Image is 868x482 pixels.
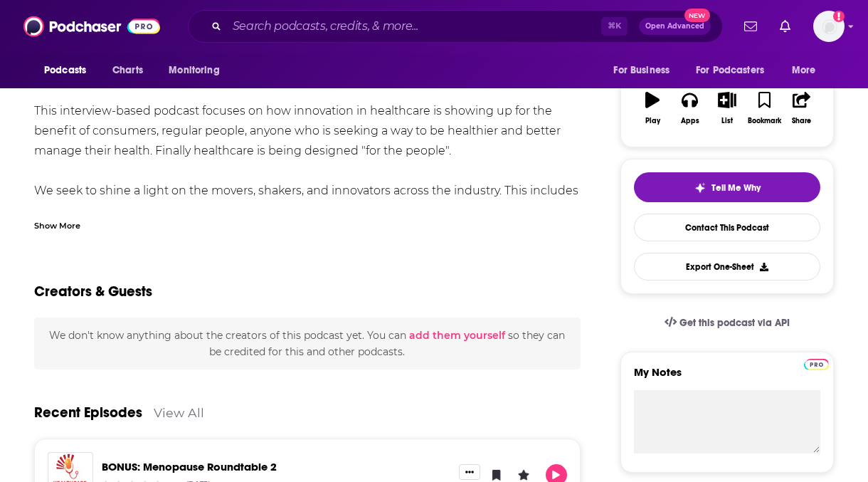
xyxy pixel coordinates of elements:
span: Get this podcast via API [679,317,790,329]
div: Bookmark [748,117,781,125]
button: Apps [671,83,708,134]
button: Share [783,83,820,134]
span: For Business [613,61,669,80]
img: Podchaser Pro [804,359,829,370]
div: Apps [681,117,699,125]
a: BONUS: Menopause Roundtable 2 [102,460,277,473]
span: ⌘ K [601,17,628,36]
button: open menu [34,57,105,84]
span: Charts [112,61,143,80]
button: open menu [159,57,238,84]
div: Play [645,117,660,125]
a: Recent Episodes [34,404,142,421]
a: Show notifications dropdown [774,14,796,38]
span: We don't know anything about the creators of this podcast yet . You can so they can be credited f... [49,329,565,357]
button: Show profile menu [813,11,845,42]
button: Bookmark [746,83,783,134]
button: open menu [687,57,785,84]
button: Open AdvancedNew [639,18,711,35]
button: List [709,83,746,134]
button: tell me why sparkleTell Me Why [634,172,820,202]
span: Monitoring [169,61,219,80]
a: View All [154,405,204,420]
a: Get this podcast via API [653,305,801,340]
button: Show More Button [459,464,480,480]
button: open menu [603,57,687,84]
span: New [684,9,710,22]
span: We seek to shine a light on the movers, shakers, and innovators across the industry. This include... [34,184,578,317]
span: Tell Me Why [711,182,761,194]
img: tell me why sparkle [694,182,706,194]
h2: Creators & Guests [34,283,152,300]
svg: Add a profile image [833,11,845,22]
div: Share [792,117,811,125]
input: Search podcasts, credits, & more... [227,15,601,38]
span: Podcasts [44,61,86,80]
a: Pro website [804,357,829,370]
a: Show notifications dropdown [739,14,763,38]
div: List [721,117,733,125]
span: Logged in as weareheadstart [813,11,845,42]
a: Contact This Podcast [634,214,820,241]
span: Open Advanced [645,23,704,30]
div: Search podcasts, credits, & more... [188,10,723,43]
span: For Podcasters [696,61,764,80]
img: User Profile [813,11,845,42]
a: Charts [103,57,152,84]
img: Podchaser - Follow, Share and Rate Podcasts [23,13,160,40]
button: Play [634,83,671,134]
button: add them yourself [409,330,505,341]
span: This interview-based podcast focuses on how innovation in healthcare is showing up for the benefi... [34,104,561,157]
button: Export One-Sheet [634,253,820,281]
button: open menu [782,57,834,84]
span: More [792,61,816,80]
label: My Notes [634,365,820,390]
